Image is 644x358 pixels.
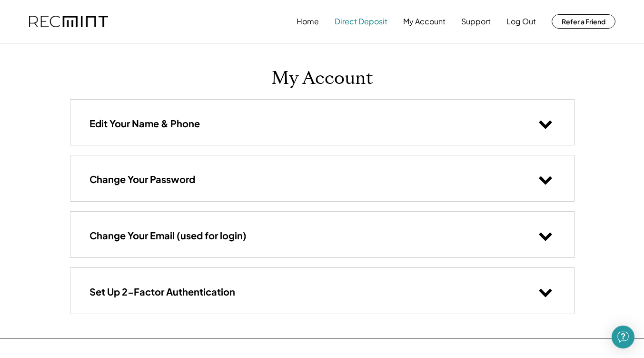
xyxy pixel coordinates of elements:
[89,117,200,130] h3: Edit Your Name & Phone
[335,12,387,31] button: Direct Deposit
[297,12,319,31] button: Home
[506,12,536,31] button: Log Out
[29,16,108,28] img: recmint-logotype%403x.png
[612,326,634,348] div: Open Intercom Messenger
[552,14,615,29] button: Refer a Friend
[89,173,195,185] h3: Change Your Password
[403,12,446,31] button: My Account
[461,12,491,31] button: Support
[89,286,235,298] h3: Set Up 2-Factor Authentication
[271,67,373,90] h1: My Account
[89,229,247,242] h3: Change Your Email (used for login)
